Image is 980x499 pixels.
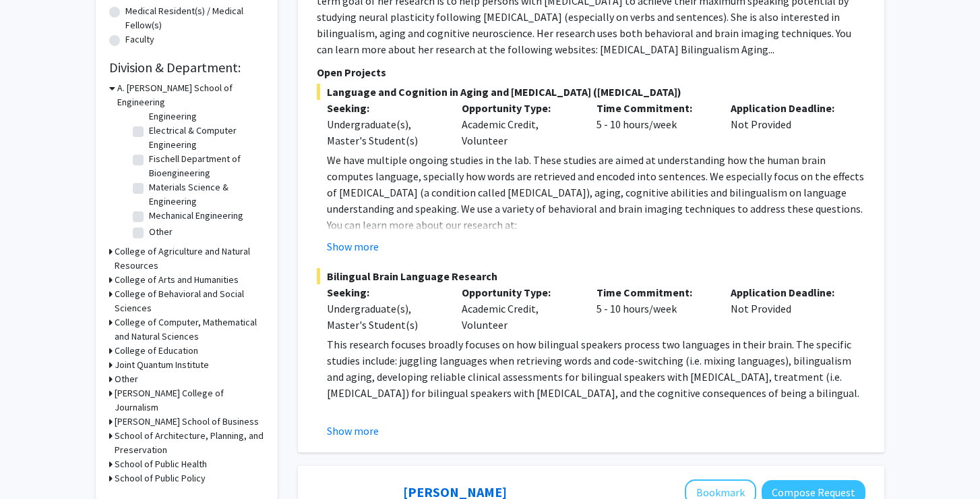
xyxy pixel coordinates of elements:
[149,152,261,180] label: Fischell Department of Bioengineering
[452,284,586,333] div: Academic Credit, Volunteer
[586,284,721,333] div: 5 - 10 hours/week
[149,209,243,223] label: Mechanical Engineering
[327,152,865,217] p: We have multiple ongoing studies in the lab. These studies are aimed at understanding how the hum...
[327,284,441,300] p: Seeking:
[115,358,209,372] h3: Joint Quantum Institute
[115,315,264,344] h3: College of Computer, Mathematical and Natural Sciences
[327,100,441,116] p: Seeking:
[317,84,865,100] span: Language and Cognition in Aging and [MEDICAL_DATA] ([MEDICAL_DATA])
[327,336,865,401] p: This research focuses broadly focuses on how bilingual speakers process two languages in their br...
[327,300,441,333] div: Undergraduate(s), Master's Student(s)
[462,284,576,300] p: Opportunity Type:
[596,284,711,300] p: Time Commitment:
[125,4,264,32] label: Medical Resident(s) / Medical Fellow(s)
[317,268,865,284] span: Bilingual Brain Language Research
[317,64,865,80] p: Open Projects
[115,471,206,485] h3: School of Public Policy
[452,100,586,149] div: Academic Credit, Volunteer
[115,287,264,315] h3: College of Behavioral and Social Sciences
[115,415,259,429] h3: [PERSON_NAME] School of Business
[115,372,138,386] h3: Other
[115,429,264,457] h3: School of Architecture, Planning, and Preservation
[462,100,576,116] p: Opportunity Type:
[149,124,261,152] label: Electrical & Computer Engineering
[149,225,173,239] label: Other
[327,116,441,149] div: Undergraduate(s), Master's Student(s)
[721,284,855,333] div: Not Provided
[327,217,865,233] p: You can learn more about our research at:
[115,457,207,471] h3: School of Public Health
[596,100,711,116] p: Time Commitment:
[10,438,57,489] iframe: Chat
[721,100,855,149] div: Not Provided
[149,180,261,209] label: Materials Science & Engineering
[125,32,154,47] label: Faculty
[327,423,379,439] button: Show more
[109,59,264,76] h2: Division & Department:
[731,284,845,300] p: Application Deadline:
[586,100,721,149] div: 5 - 10 hours/week
[115,244,264,273] h3: College of Agriculture and Natural Resources
[117,81,264,109] h3: A. [PERSON_NAME] School of Engineering
[115,273,239,287] h3: College of Arts and Humanities
[115,344,198,358] h3: College of Education
[731,100,845,116] p: Application Deadline:
[327,238,379,255] button: Show more
[149,95,261,124] label: Civil & Environmental Engineering
[115,386,264,415] h3: [PERSON_NAME] College of Journalism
